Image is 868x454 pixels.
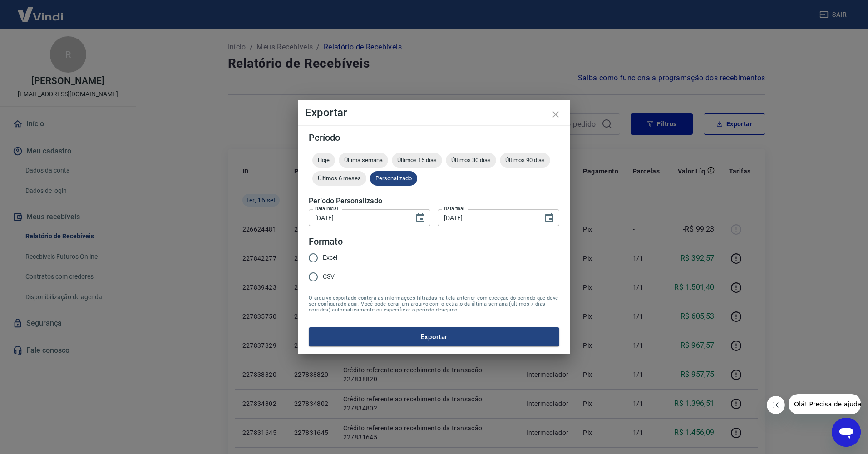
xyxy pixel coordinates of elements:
span: Hoje [312,157,335,163]
div: Últimos 90 dias [500,153,550,168]
span: O arquivo exportado conterá as informações filtradas na tela anterior com exceção do período que ... [309,295,559,313]
span: Personalizado [370,175,417,182]
legend: Formato [309,235,343,248]
div: Últimos 30 dias [446,153,496,168]
input: DD/MM/YYYY [309,209,408,226]
button: close [545,104,567,125]
button: Choose date, selected date is 16 de set de 2025 [540,209,558,227]
div: Personalizado [370,171,417,186]
span: Últimos 6 meses [312,175,366,182]
span: Últimos 90 dias [500,157,550,163]
span: Últimos 15 dias [392,157,442,163]
div: Últimos 15 dias [392,153,442,168]
h4: Exportar [305,107,563,118]
label: Data inicial [315,205,338,212]
iframe: Mensagem da empresa [789,394,861,414]
span: Olá! Precisa de ajuda? [5,6,76,14]
h5: Período Personalizado [309,197,559,206]
span: CSV [323,272,335,281]
span: Excel [323,253,337,262]
iframe: Fechar mensagem [767,396,785,414]
iframe: Botão para abrir a janela de mensagens [832,418,861,447]
button: Choose date, selected date is 15 de set de 2025 [411,209,429,227]
div: Últimos 6 meses [312,171,366,186]
input: DD/MM/YYYY [438,209,537,226]
button: Exportar [309,327,559,346]
h5: Período [309,133,559,142]
div: Última semana [339,153,388,168]
span: Últimos 30 dias [446,157,496,163]
div: Hoje [312,153,335,168]
label: Data final [444,205,464,212]
span: Última semana [339,157,388,163]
